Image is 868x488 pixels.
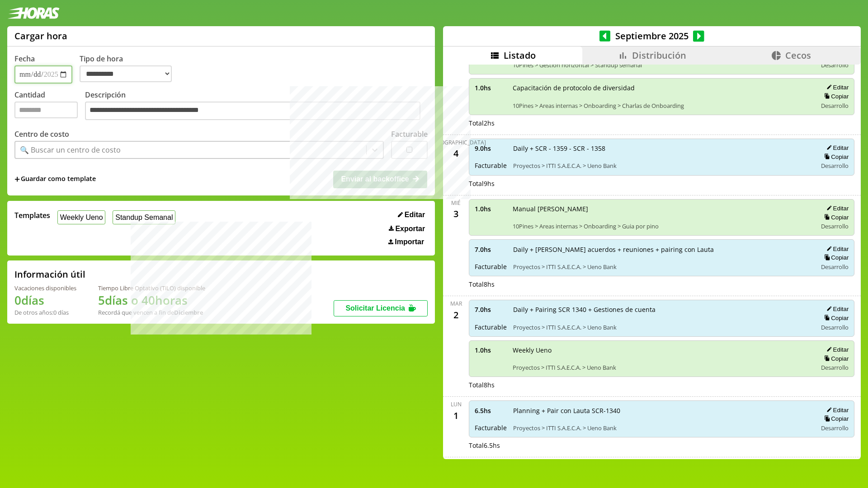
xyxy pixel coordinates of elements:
[334,300,428,316] button: Solicitar Licencia
[504,49,536,61] span: Listado
[85,90,428,123] label: Descripción
[14,30,67,42] h1: Cargar hora
[513,323,811,331] span: Proyectos > ITTI S.A.E.C.A. > Ueno Bank
[821,263,849,271] span: Desarrollo
[824,406,849,414] button: Editar
[98,284,205,292] div: Tiempo Libre Optativo (TiLO) disponible
[14,210,50,220] span: Templates
[14,174,20,184] span: +
[824,144,849,152] button: Editar
[632,49,686,61] span: Distribución
[449,307,463,322] div: 2
[513,406,811,415] span: Planning + Pair con Lauta SCR-1340
[824,204,849,212] button: Editar
[513,162,811,170] span: Proyectos > ITTI S.A.E.C.A. > Ueno Bank
[395,238,424,246] span: Importar
[513,305,811,314] span: Daily + Pairing SCR 1340 + Gestiones de cuenta
[821,214,849,221] button: Copiar
[821,254,849,261] button: Copiar
[469,381,855,389] div: Total 8 hs
[513,204,811,213] span: Manual [PERSON_NAME]
[513,61,811,69] span: 10Pines > Gestion horizontal > Standup semanal
[821,363,849,372] span: Desarrollo
[395,210,428,219] button: Editar
[475,346,506,354] span: 1.0 hs
[386,224,428,233] button: Exportar
[821,93,849,100] button: Copiar
[821,102,849,110] span: Desarrollo
[449,146,463,161] div: 4
[14,308,76,316] div: De otros años: 0 días
[98,308,205,316] div: Recordá que vencen a fin de
[513,363,811,372] span: Proyectos > ITTI S.A.E.C.A. > Ueno Bank
[821,61,849,69] span: Desarrollo
[449,408,463,423] div: 1
[475,84,506,92] span: 1.0 hs
[395,225,425,233] span: Exportar
[391,129,428,139] label: Facturable
[14,268,85,280] h2: Información útil
[610,30,693,42] span: Septiembre 2025
[821,153,849,161] button: Copiar
[80,65,172,82] select: Tipo de hora
[443,65,861,458] div: scrollable content
[85,102,420,121] textarea: Descripción
[14,129,69,139] label: Centro de costo
[824,245,849,253] button: Editar
[821,355,849,363] button: Copiar
[513,222,811,230] span: 10Pines > Areas internas > Onboarding > Guia por pino
[513,263,811,271] span: Proyectos > ITTI S.A.E.C.A. > Ueno Bank
[513,144,811,153] span: Daily + SCR - 1359 - SCR - 1358
[449,207,463,221] div: 3
[14,284,76,292] div: Vacaciones disponibles
[785,49,811,61] span: Cecos
[451,199,461,207] div: mié
[513,245,811,254] span: Daily + [PERSON_NAME] acuerdos + reuniones + pairing con Lauta
[14,174,96,184] span: +Guardar como template
[475,305,507,314] span: 7.0 hs
[824,84,849,91] button: Editar
[57,210,105,224] button: Weekly Ueno
[513,346,811,354] span: Weekly Ueno
[14,102,78,118] input: Cantidad
[469,179,855,188] div: Total 9 hs
[98,292,205,308] h1: 5 días o 40 horas
[475,406,507,415] span: 6.5 hs
[405,211,425,219] span: Editar
[821,424,849,432] span: Desarrollo
[824,305,849,313] button: Editar
[7,7,60,19] img: logotipo
[475,245,507,254] span: 7.0 hs
[14,292,76,308] h1: 0 días
[475,423,507,432] span: Facturable
[345,304,405,312] span: Solicitar Licencia
[469,280,855,288] div: Total 8 hs
[513,102,811,110] span: 10Pines > Areas internas > Onboarding > Charlas de Onboarding
[475,161,507,170] span: Facturable
[821,162,849,170] span: Desarrollo
[821,314,849,322] button: Copiar
[513,84,811,92] span: Capacitación de protocolo de diversidad
[513,424,811,432] span: Proyectos > ITTI S.A.E.C.A. > Ueno Bank
[475,323,507,331] span: Facturable
[174,308,203,316] b: Diciembre
[20,145,121,155] div: 🔍 Buscar un centro de costo
[450,300,462,307] div: mar
[451,400,462,408] div: lun
[821,415,849,423] button: Copiar
[821,323,849,331] span: Desarrollo
[469,119,855,127] div: Total 2 hs
[113,210,175,224] button: Standup Semanal
[426,139,486,146] div: [DEMOGRAPHIC_DATA]
[475,204,506,213] span: 1.0 hs
[469,441,855,450] div: Total 6.5 hs
[14,54,35,64] label: Fecha
[80,54,179,84] label: Tipo de hora
[475,144,507,153] span: 9.0 hs
[824,346,849,353] button: Editar
[14,90,85,123] label: Cantidad
[475,262,507,271] span: Facturable
[821,222,849,230] span: Desarrollo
